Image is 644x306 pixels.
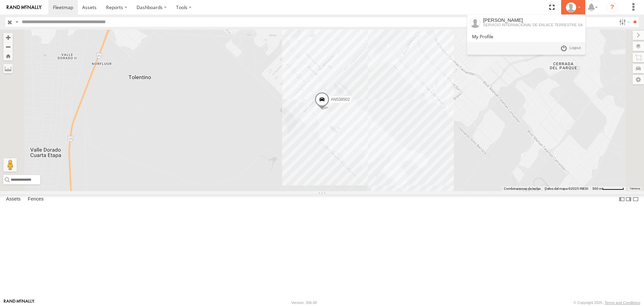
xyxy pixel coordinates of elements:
button: Zoom out [3,42,13,51]
button: Combinaciones de teclas [504,186,541,191]
label: Hide Summary Table [632,194,639,204]
span: 500 m [592,187,602,190]
a: Términos [630,187,640,190]
label: Assets [3,195,24,204]
div: SERVICIO INTERNACIONAL DE ENLACE TERRESTRE SA [483,23,583,27]
div: [PERSON_NAME] [483,17,583,23]
label: Fences [24,195,47,204]
label: Dock Summary Table to the Left [619,194,625,204]
a: Visit our Website [4,299,35,306]
div: MANUEL HERNANDEZ [563,2,583,12]
label: Map Settings [633,75,644,84]
button: Zoom in [3,33,13,42]
span: AN538502 [331,97,350,102]
label: Dock Summary Table to the Right [625,194,632,204]
label: Measure [3,64,13,73]
button: Escala del mapa: 500 m por 61 píxeles [590,186,626,191]
div: Version: 306.00 [291,301,317,305]
span: Datos del mapa ©2025 INEGI [545,187,588,190]
a: Terms and Conditions [605,301,640,305]
button: Zoom Home [3,51,13,60]
button: Arrastra al hombrecito al mapa para abrir Street View [3,158,17,172]
img: rand-logo.svg [7,5,42,10]
div: © Copyright 2025 - [574,301,640,305]
i: ? [607,2,618,13]
label: Search Query [14,17,19,27]
label: Search Filter Options [616,17,631,27]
